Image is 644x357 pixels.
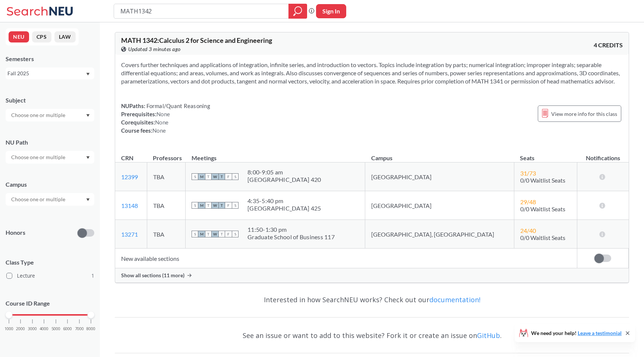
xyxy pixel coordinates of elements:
input: Choose one or multiple [7,195,70,204]
span: Class Type [6,258,94,266]
span: W [212,202,218,209]
span: W [212,173,218,180]
span: 6000 [63,327,72,331]
a: 13271 [121,231,138,238]
input: Choose one or multiple [7,111,70,120]
div: Fall 2025 [7,69,85,78]
div: Fall 2025Dropdown arrow [6,67,94,79]
span: M [198,231,205,237]
span: 0/0 Waitlist Seats [520,234,565,241]
span: MATH 1342 : Calculus 2 for Science and Engineering [121,36,272,44]
input: Choose one or multiple [7,153,70,162]
td: [GEOGRAPHIC_DATA] [365,191,514,220]
button: Sign In [316,4,346,18]
span: Formal/Quant Reasoning [145,102,210,109]
span: 4 CREDITS [594,41,623,49]
th: Notifications [577,146,629,162]
span: F [225,202,232,209]
section: Covers further techniques and applications of integration, infinite series, and introduction to v... [121,61,623,85]
div: CRN [121,154,133,162]
span: 0/0 Waitlist Seats [520,205,565,212]
td: New available sections [115,249,577,268]
span: 3000 [28,327,37,331]
a: Leave a testimonial [578,330,622,336]
span: 29 / 48 [520,198,536,205]
div: Subject [6,96,94,104]
span: Show all sections (11 more) [121,272,184,279]
span: S [232,231,239,237]
td: TBA [147,162,185,191]
th: Campus [365,146,514,162]
span: S [232,202,239,209]
svg: Dropdown arrow [86,73,90,76]
div: See an issue or want to add to this website? Fork it or create an issue on . [115,325,629,346]
a: 13148 [121,202,138,209]
td: TBA [147,220,185,249]
span: 4000 [40,327,48,331]
div: Dropdown arrow [6,151,94,164]
td: [GEOGRAPHIC_DATA], [GEOGRAPHIC_DATA] [365,220,514,249]
span: S [192,202,198,209]
div: NUPaths: Prerequisites: Corequisites: Course fees: [121,102,210,135]
span: 7000 [75,327,84,331]
span: M [198,173,205,180]
button: NEU [9,31,29,42]
span: W [212,231,218,237]
div: [GEOGRAPHIC_DATA] 420 [247,176,321,183]
div: 4:35 - 5:40 pm [247,197,321,205]
span: T [218,202,225,209]
td: [GEOGRAPHIC_DATA] [365,162,514,191]
div: Dropdown arrow [6,193,94,206]
div: Dropdown arrow [6,109,94,121]
span: 5000 [51,327,60,331]
div: magnifying glass [288,4,307,19]
input: Class, professor, course number, "phrase" [120,5,283,18]
span: We need your help! [531,331,622,336]
span: T [205,231,212,237]
div: 11:50 - 1:30 pm [247,226,335,233]
th: Meetings [186,146,365,162]
div: Campus [6,180,94,189]
p: Course ID Range [6,299,94,308]
span: 24 / 40 [520,227,536,234]
span: 2000 [16,327,25,331]
span: F [225,173,232,180]
div: [GEOGRAPHIC_DATA] 425 [247,205,321,212]
button: LAW [54,31,76,42]
svg: Dropdown arrow [86,198,90,201]
p: Honors [6,228,25,237]
div: Graduate School of Business 117 [247,233,335,241]
label: Lecture [6,271,94,281]
th: Professors [147,146,185,162]
span: None [152,127,166,134]
span: T [205,173,212,180]
span: None [155,119,168,126]
span: S [192,173,198,180]
span: 0/0 Waitlist Seats [520,177,565,184]
div: Show all sections (11 more) [115,268,629,282]
span: M [198,202,205,209]
a: 12399 [121,173,138,180]
span: F [225,231,232,237]
span: View more info for this class [551,109,617,119]
span: None [157,111,170,117]
span: 1 [91,272,94,280]
div: Semesters [6,55,94,63]
div: 8:00 - 9:05 am [247,168,321,176]
span: 31 / 73 [520,170,536,177]
th: Seats [514,146,577,162]
button: CPS [32,31,51,42]
span: S [192,231,198,237]
div: NU Path [6,138,94,146]
span: Updated 3 minutes ago [128,45,181,53]
span: T [218,231,225,237]
span: 1000 [4,327,13,331]
svg: Dropdown arrow [86,156,90,159]
span: T [205,202,212,209]
a: GitHub [477,331,500,340]
span: T [218,173,225,180]
a: documentation! [429,295,480,304]
td: TBA [147,191,185,220]
svg: magnifying glass [293,6,302,16]
span: S [232,173,239,180]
